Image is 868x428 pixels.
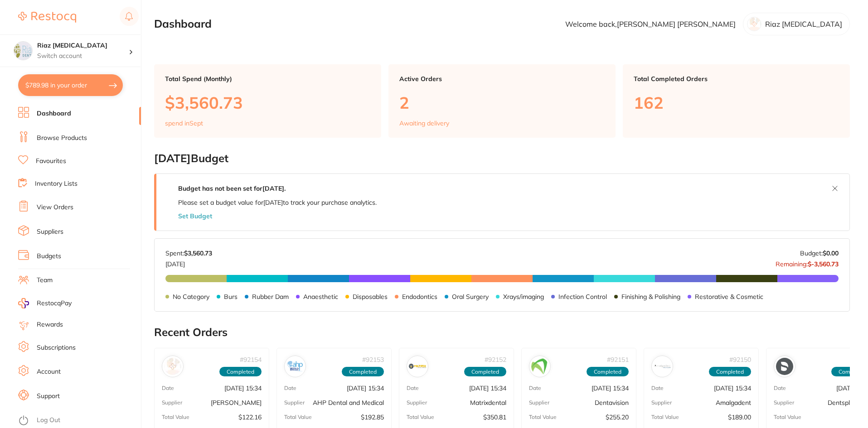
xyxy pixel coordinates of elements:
[399,120,449,127] p: Awaiting delivery
[634,75,839,82] p: Total Completed Orders
[37,367,61,376] a: Account
[37,109,71,118] a: Dashboard
[162,385,174,391] p: Date
[184,249,212,257] strong: $3,560.73
[162,399,182,406] p: Supplier
[709,367,751,377] span: Completed
[18,414,138,428] button: Log Out
[347,385,384,392] p: [DATE] 15:34
[37,299,72,308] span: RestocqPay
[286,358,304,375] img: AHP Dental and Medical
[774,399,794,406] p: Supplier
[37,227,63,236] a: Suppliers
[18,74,123,96] button: $789.98 in your order
[313,399,384,406] p: AHP Dental and Medical
[37,320,63,329] a: Rewards
[154,64,381,138] a: Total Spend (Monthly)$3,560.73spend inSept
[284,399,305,406] p: Supplier
[303,293,338,300] p: Anaesthetic
[469,385,506,392] p: [DATE] 15:34
[407,385,419,391] p: Date
[470,399,506,406] p: Matrixdental
[714,385,751,392] p: [DATE] 15:34
[774,414,801,420] p: Total Value
[362,356,384,363] p: # 92153
[774,385,786,391] p: Date
[35,179,78,188] a: Inventory Lists
[18,12,76,23] img: Restocq Logo
[728,414,751,421] p: $189.00
[238,414,262,421] p: $122.16
[178,184,286,192] strong: Budget has not been set for [DATE] .
[165,75,370,82] p: Total Spend (Monthly)
[252,293,289,300] p: Rubber Dam
[651,385,664,391] p: Date
[808,260,839,268] strong: $-3,560.73
[399,93,605,112] p: 2
[219,367,262,377] span: Completed
[162,414,189,420] p: Total Value
[529,414,557,420] p: Total Value
[587,367,629,377] span: Completed
[224,385,262,392] p: [DATE] 15:34
[37,252,61,261] a: Budgets
[173,293,209,300] p: No Category
[178,199,377,206] p: Please set a budget value for [DATE] to track your purchase analytics.
[37,134,87,143] a: Browse Products
[823,249,839,257] strong: $0.00
[592,385,629,392] p: [DATE] 15:34
[284,414,312,420] p: Total Value
[595,399,629,406] p: Dentavision
[165,93,370,112] p: $3,560.73
[621,293,680,300] p: Finishing & Polishing
[18,7,76,28] a: Restocq Logo
[776,257,839,268] p: Remaining:
[651,414,679,420] p: Total Value
[154,18,212,30] h2: Dashboard
[14,42,32,60] img: Riaz Dental Surgery
[154,152,850,165] h2: [DATE] Budget
[399,75,605,82] p: Active Orders
[765,20,842,28] p: Riaz [MEDICAL_DATA]
[353,293,388,300] p: Disposables
[695,293,763,300] p: Restorative & Cosmetic
[342,367,384,377] span: Completed
[154,326,850,339] h2: Recent Orders
[503,293,544,300] p: Xrays/imaging
[529,399,549,406] p: Supplier
[402,293,437,300] p: Endodontics
[284,385,296,391] p: Date
[464,367,506,377] span: Completed
[407,414,434,420] p: Total Value
[37,52,129,61] p: Switch account
[211,399,262,406] p: [PERSON_NAME]
[37,343,76,352] a: Subscriptions
[654,358,671,375] img: Amalgadent
[37,41,129,50] h4: Riaz Dental Surgery
[388,64,616,138] a: Active Orders2Awaiting delivery
[485,356,506,363] p: # 92152
[224,293,238,300] p: Burs
[37,203,73,212] a: View Orders
[37,416,60,425] a: Log Out
[452,293,489,300] p: Oral Surgery
[606,414,629,421] p: $255.20
[407,399,427,406] p: Supplier
[623,64,850,138] a: Total Completed Orders162
[165,250,212,257] p: Spent:
[36,157,66,166] a: Favourites
[409,358,426,375] img: Matrixdental
[164,358,181,375] img: Adam Dental
[634,93,839,112] p: 162
[531,358,548,375] img: Dentavision
[37,392,60,401] a: Support
[18,298,29,308] img: RestocqPay
[18,298,72,308] a: RestocqPay
[716,399,751,406] p: Amalgadent
[651,399,672,406] p: Supplier
[178,212,212,220] button: Set Budget
[607,356,629,363] p: # 92151
[165,257,212,268] p: [DATE]
[165,120,203,127] p: spend in Sept
[529,385,541,391] p: Date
